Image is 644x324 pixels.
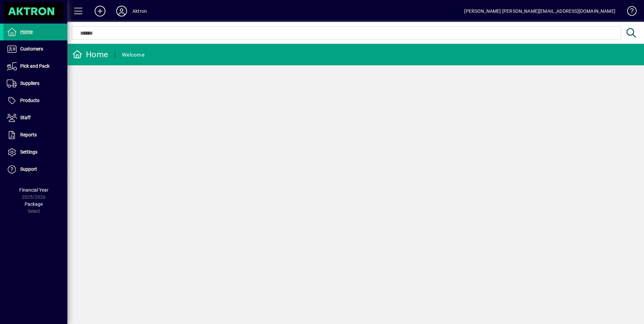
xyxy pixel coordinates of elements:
[3,127,67,143] a: Reports
[132,6,147,17] div: Aktron
[111,5,132,17] button: Profile
[20,166,37,172] span: Support
[3,161,67,178] a: Support
[20,29,33,34] span: Home
[3,144,67,161] a: Settings
[89,5,111,17] button: Add
[622,1,636,23] a: Knowledge Base
[20,63,50,69] span: Pick and Pack
[20,132,37,137] span: Reports
[20,149,37,155] span: Settings
[3,58,67,75] a: Pick and Pack
[25,201,43,207] span: Package
[3,109,67,126] a: Staff
[3,41,67,58] a: Customers
[19,187,49,193] span: Financial Year
[20,115,31,120] span: Staff
[122,50,144,60] div: Welcome
[464,6,615,17] div: [PERSON_NAME] [PERSON_NAME][EMAIL_ADDRESS][DOMAIN_NAME]
[20,46,43,52] span: Customers
[3,75,67,92] a: Suppliers
[72,49,108,60] div: Home
[20,98,39,103] span: Products
[20,80,39,86] span: Suppliers
[3,92,67,109] a: Products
